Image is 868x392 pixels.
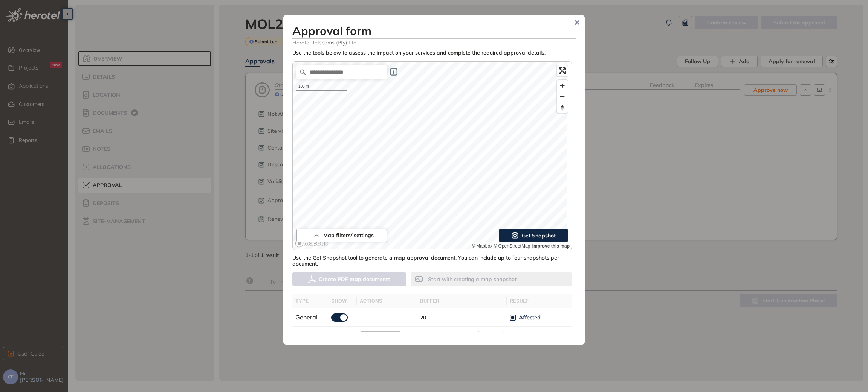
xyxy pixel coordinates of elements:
canvas: Map [293,62,567,250]
span: Map filters/ settings [323,232,374,239]
button: Reset bearing to north [557,102,568,113]
th: show [328,294,357,308]
td: — [357,308,417,327]
span: General [295,313,318,321]
th: buffer [417,294,507,308]
div: Use the Get Snapshot tool to generate a map approval document. You can include up to four snapsho... [292,250,572,267]
button: Get Snapshot [499,229,568,242]
button: Enter fullscreen [557,65,568,76]
button: Zoom in [557,80,568,91]
a: Improve this map [532,243,570,249]
th: result [507,294,572,308]
input: Search place... [296,65,387,79]
span: Herotel Telecoms (Pty) Ltd [292,39,576,46]
span: Affected [516,314,544,321]
th: type [292,294,328,308]
a: Mapbox [472,243,492,249]
button: Zoom out [557,91,568,102]
button: Map filters/ settings [296,229,387,242]
h3: Approval form [292,24,576,38]
span: 20 [420,314,426,321]
span: Reset bearing to north [557,102,568,113]
a: OpenStreetMap [494,243,530,249]
a: Mapbox logo [295,239,328,248]
button: Close [572,17,583,28]
div: 100 m [296,83,347,91]
div: Use the tools below to assess the impact on your services and complete the required approval deta... [292,50,572,56]
th: actions [357,294,417,308]
span: Get Snapshot [522,231,556,240]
